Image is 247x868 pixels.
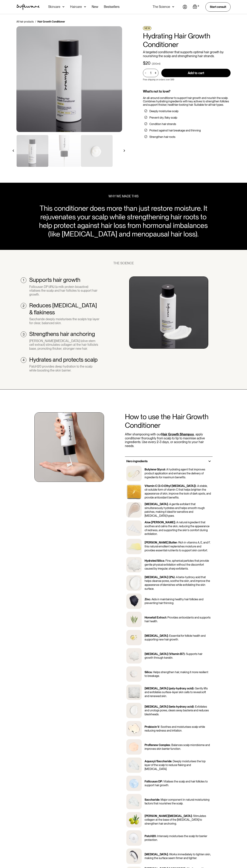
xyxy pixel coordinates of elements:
p: : [150,598,151,601]
div: 0 [197,4,200,8]
p: Provides antioxidants and supports hair health. [145,616,211,623]
p: A targeted conditioner that supports optimal hair growth by nourishing the scalp and strengthenin... [143,50,231,58]
div: WHY WE MADE THIS [109,194,138,198]
p: After shampooing with our , apply conditioner thoroughly from scalp to tip to maximise active ing... [125,432,213,448]
p: Vitalises the scalp and hair follicles to support hair growth. [145,780,208,787]
a: Open cart [193,4,200,9]
p: Aloe [PERSON_NAME] [145,521,175,524]
div: (200ml) [152,62,160,66]
img: Software Logo [16,4,40,10]
div: Skincare [48,5,60,9]
h2: Reduces [MEDICAL_DATA] & flakiness [29,302,100,316]
img: arrow left [12,149,14,152]
p: Helps strengthen hair, making it more resilient to breakage. [145,670,208,678]
p: Exfoliates and unclogs pores, clears away bacteria and reduces blackheads. [145,705,209,716]
p: : [166,616,167,619]
p: : [175,521,176,524]
p: [MEDICAL_DATA] (beta-hydroxy acid) [145,705,194,708]
p: Soothes and moisturises scalp while reducing redness and irritation. [145,725,205,732]
p: : [194,687,194,690]
p: : [164,559,165,562]
p: [MEDICAL_DATA] (Vitamin B7) [145,652,185,656]
h2: Supports hair growth [29,276,80,283]
div: Follicusan DP (4%) (a milk protein bioactive) vitalises the scalp and hair follicles to support h... [29,285,100,296]
p: Probiocin V [145,725,159,729]
div: NEW [143,26,151,30]
p: : [159,798,160,801]
div: PatcH20 provides deep hydration to the scalp while boosting the skin barrier. [29,365,100,372]
h2: Hydrates and protects scalp [29,356,98,363]
div: THE SCIENCE [113,261,134,265]
a: All hair products [16,20,34,23]
p: [PERSON_NAME][MEDICAL_DATA] [145,814,192,818]
p: ProRenew Complex [145,743,170,747]
img: Software's hair growth conditioner [16,26,122,132]
div: 3 [23,333,25,336]
p: A natural ingredient that soothes and calms the skin, reducing the appearance of redness, and sup... [145,521,210,536]
p: Aquaxyl/Saccharide [145,760,172,763]
p: Silica [145,670,152,674]
div: An all-around conditioner to support hair growth and nourish the scalp. Combines hydrating ingred... [143,96,231,107]
p: : [170,743,171,747]
p: : [168,502,169,506]
p: Aids in maintaining healthy hair follicles and preventing hair thinning. [145,598,203,605]
p: [MEDICAL_DATA] [145,502,168,506]
p: Zinc [145,598,150,601]
div: 2 [23,304,24,308]
p: : [172,760,172,763]
input: Add to cart [161,69,231,77]
img: arrow down [62,5,64,9]
div: - [145,71,147,75]
p: Rich in vitamins A, E, and F, this natural emollient replenishes moisture and provides essential ... [145,541,210,552]
p: Saccharide [145,798,159,801]
img: arrow down [172,5,174,9]
p: : [175,575,175,579]
p: : [192,814,193,818]
p: : [185,652,185,656]
p: : [168,853,169,856]
p: [MEDICAL_DATA] (2%) [145,575,175,579]
a: Hair Growth Shampoo [161,432,194,436]
p: [PERSON_NAME] Butter [145,541,177,544]
p: Stimulates collagen at the base of the [MEDICAL_DATA] to strengthen hair anchoring. [145,814,206,825]
p: Fine, spherical particles that provide gentle physical exfoliation without the discomfort caused ... [145,559,209,570]
div: + [153,71,157,75]
img: Hair growth conditioner packaging [49,135,80,167]
div: / [35,20,36,23]
p: A gentle exfoliant that simultaneously hydrates and helps smooth rough patches, making it ideal f... [145,502,205,517]
h1: Hydrating Hair Growth Conditioner [143,32,231,49]
p: Free shipping on orders over $49 [143,78,174,81]
li: Condition hair strands [144,122,229,126]
li: Strengthen hair roots [144,135,229,139]
div: Haircare [70,5,82,9]
p: Deeply moisturises the top layer of the scalp to reduce flaking and [MEDICAL_DATA]. [145,760,206,771]
p: Works immediately to tighten skin, making the surface seem firmer and tighter. [145,853,211,860]
div: Saccharide deeply moisturises the scalp’s top layer for clear, balanced skin. [29,317,100,325]
p: [MEDICAL_DATA] [145,853,168,856]
li: Deeply moisturise scalp [144,109,229,113]
p: Vitamin C (3-O-Ethyl [MEDICAL_DATA]) [145,484,196,488]
p: Follicusan DP [145,780,162,783]
p: [MEDICAL_DATA] (poly-hydroxy acid) [145,687,194,690]
p: A beta-hydroxy acid that helps cleanse pores, soothe the skin, and improve the appearance of blem... [145,575,210,590]
div: 4 [23,358,24,362]
p: Essential for follicle health and supporting new hair growth. [145,634,206,641]
img: arrow down [84,5,86,9]
p: Butylene Glycol [145,468,165,471]
p: : [152,670,152,674]
li: Protect against hair breakage and thinning [144,129,229,132]
p: Balances scalp microbiome and improves skin barrier function. [145,743,210,751]
div: $ [143,61,145,66]
p: : [196,484,197,488]
div: This conditioner does more than just restore moisture. It rejuvenates your scalp while strengthen... [39,204,208,238]
p: [MEDICAL_DATA] [145,634,168,637]
div: What’s not to love? [143,89,231,93]
div: 1 [23,278,24,282]
p: : [156,834,157,838]
h2: How to use the Hair Growth Conditioner [125,412,213,430]
p: PatcH20 [145,834,156,838]
p: Intensely moisturises the scalp for barrier protection. [145,834,207,842]
p: : [159,725,160,729]
h3: Hero ingredients [126,460,148,463]
p: : [162,780,163,783]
